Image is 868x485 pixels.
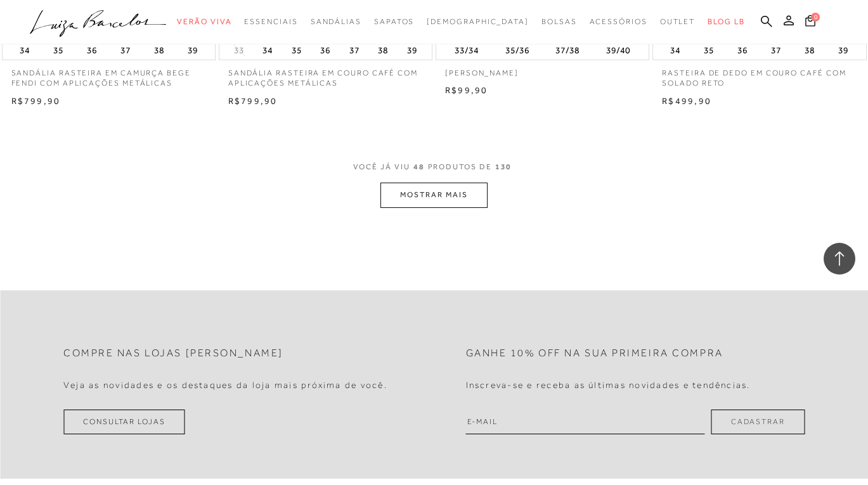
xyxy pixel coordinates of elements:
a: categoryNavScreenReaderText [374,10,414,34]
button: 35 [49,42,67,60]
span: VOCÊ JÁ VIU PRODUTOS DE [353,162,515,171]
button: 37 [767,42,785,60]
a: SANDÁLIA RASTEIRA EM CAMURÇA BEGE FENDI COM APLICAÇÕES METÁLICAS [2,60,216,89]
span: 48 [413,162,425,171]
button: 39/40 [602,42,634,60]
span: Outlet [660,17,696,26]
span: R$799,90 [228,96,278,106]
button: 35 [288,42,306,60]
button: 36 [83,42,101,60]
button: 38 [150,42,168,60]
a: Consultar Lojas [63,410,185,434]
span: Sandálias [311,17,361,26]
a: SANDÁLIA RASTEIRA EM COURO CAFÉ COM APLICAÇÕES METÁLICAS [219,60,432,89]
span: Essenciais [244,17,297,26]
span: Acessórios [590,17,647,26]
a: categoryNavScreenReaderText [177,10,231,34]
span: 0 [811,13,820,22]
input: E-mail [466,410,705,434]
button: 37 [117,42,134,60]
h4: Inscreva-se e receba as últimas novidades e tendências. [466,380,751,391]
span: R$99,90 [445,85,488,95]
a: noSubCategoriesText [427,10,529,34]
h2: Compre nas lojas [PERSON_NAME] [63,347,283,359]
button: 33 [230,44,248,56]
button: 39 [403,42,421,60]
button: 34 [666,42,684,60]
button: 39 [834,42,852,60]
h4: Veja as novidades e os destaques da loja mais próxima de você. [63,380,387,391]
button: 36 [316,42,334,60]
a: RASTEIRA DE DEDO EM COURO CAFÉ COM SOLADO RETO [652,60,866,89]
button: 39 [184,42,202,60]
span: Bolsas [541,17,577,26]
a: categoryNavScreenReaderText [311,10,361,34]
span: [DEMOGRAPHIC_DATA] [427,17,529,26]
span: R$499,90 [662,96,711,106]
button: 33/34 [451,42,483,60]
button: 35 [700,42,718,60]
span: 130 [495,162,512,171]
button: 0 [801,14,819,31]
span: BLOG LB [708,17,744,26]
span: Sapatos [374,17,414,26]
button: 34 [16,42,34,60]
button: Cadastrar [711,410,805,434]
a: BLOG LB [708,10,744,34]
button: MOSTRAR MAIS [380,183,487,207]
button: 35/36 [502,42,533,60]
button: 37 [346,42,363,60]
button: 34 [259,42,276,60]
a: categoryNavScreenReaderText [590,10,647,34]
a: categoryNavScreenReaderText [660,10,696,34]
button: 38 [801,42,819,60]
span: Verão Viva [177,17,231,26]
a: categoryNavScreenReaderText [244,10,297,34]
button: 36 [734,42,751,60]
a: [PERSON_NAME] [436,60,649,79]
span: R$799,90 [11,96,61,106]
h2: Ganhe 10% off na sua primeira compra [466,347,723,359]
button: 38 [374,42,392,60]
button: 37/38 [552,42,583,60]
a: categoryNavScreenReaderText [541,10,577,34]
